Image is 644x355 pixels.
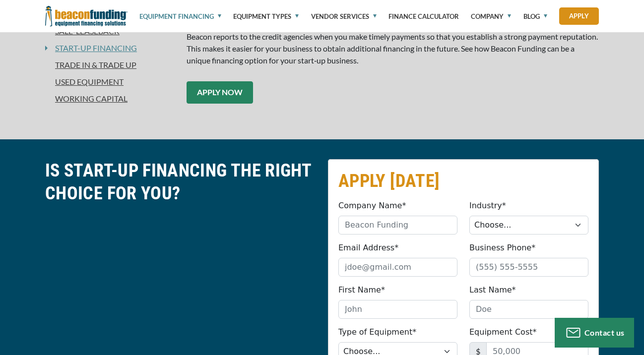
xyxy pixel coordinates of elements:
span: Contact us [584,328,625,337]
a: Start-Up Financing [48,42,137,54]
label: First Name* [338,284,385,296]
a: Used Equipment [45,76,175,88]
button: Contact us [555,318,634,348]
label: Company Name* [338,200,406,212]
input: Doe [469,300,588,319]
a: Trade In & Trade Up [45,59,175,71]
input: (555) 555-5555 [469,258,588,277]
a: Working Capital [45,93,175,105]
h2: IS START-UP FINANCING THE RIGHT CHOICE FOR YOU? [45,159,316,205]
a: APPLY NOW [187,81,253,104]
label: Type of Equipment* [338,326,416,338]
input: Beacon Funding [338,216,457,235]
label: Email Address* [338,242,398,254]
label: Industry* [469,200,506,212]
input: jdoe@gmail.com [338,258,457,277]
label: Last Name* [469,284,516,296]
span: Beacon reports to the credit agencies when you make timely payments so that you establish a stron... [187,32,598,65]
label: Equipment Cost* [469,326,537,338]
h2: APPLY [DATE] [338,170,588,192]
input: John [338,300,457,319]
a: Apply [559,7,599,25]
label: Business Phone* [469,242,535,254]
